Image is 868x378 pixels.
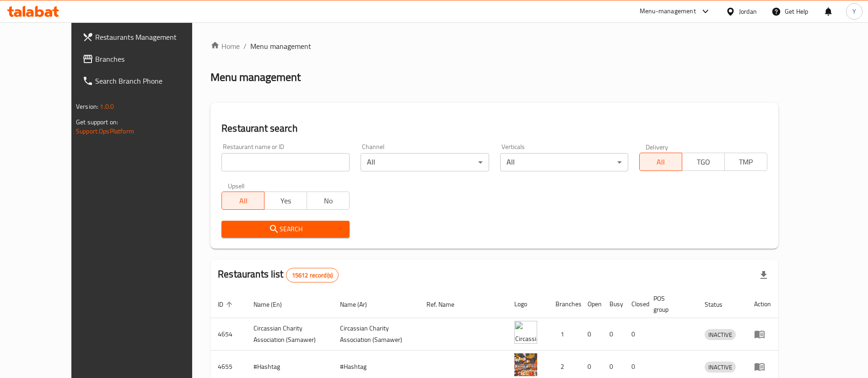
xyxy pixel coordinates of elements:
span: All [226,194,261,208]
a: Restaurants Management [75,26,216,48]
th: Logo [507,290,548,318]
span: Status [705,299,734,310]
div: Menu [754,361,771,372]
span: 15612 record(s) [286,271,338,280]
a: Home [210,41,240,52]
h2: Menu management [210,70,301,85]
th: Branches [548,290,580,318]
h2: Restaurant search [221,122,767,135]
label: Delivery [646,144,669,150]
div: INACTIVE [705,329,736,340]
span: All [643,155,679,169]
img: ​Circassian ​Charity ​Association​ (Samawer) [514,321,537,344]
span: POS group [653,293,686,315]
span: Menu management [250,41,311,52]
a: Search Branch Phone [75,70,216,92]
span: No [311,194,346,208]
span: ID [218,299,235,310]
th: Closed [624,290,646,318]
h2: Restaurants list [218,267,339,282]
span: Search [229,224,342,235]
span: Y [852,6,856,16]
td: ​Circassian ​Charity ​Association​ (Samawer) [246,318,333,351]
td: 1 [548,318,580,351]
td: ​Circassian ​Charity ​Association​ (Samawer) [333,318,419,351]
div: Menu [754,329,771,340]
td: 4654 [210,318,246,351]
span: Search Branch Phone [95,75,209,86]
span: Version: [76,101,98,112]
span: 1.0.0 [100,101,114,112]
td: 0 [602,318,624,351]
div: Export file [753,264,775,286]
th: Busy [602,290,624,318]
li: / [243,41,247,52]
nav: breadcrumb [210,41,778,52]
span: Yes [268,194,303,208]
div: Total records count [286,268,339,282]
th: Open [580,290,602,318]
button: TMP [724,153,767,171]
a: Branches [75,48,216,70]
button: No [307,192,350,210]
a: Support.OpsPlatform [76,125,134,137]
span: Get support on: [76,116,118,128]
div: All [500,153,628,171]
span: Ref. Name [426,299,466,310]
div: All [361,153,489,171]
img: #Hashtag [514,353,537,376]
span: Name (En) [253,299,294,310]
button: TGO [682,153,725,171]
td: 0 [580,318,602,351]
span: INACTIVE [705,362,736,373]
button: All [639,153,682,171]
span: INACTIVE [705,330,736,340]
span: Branches [95,53,209,64]
div: Menu-management [640,6,696,17]
label: Upsell [228,182,245,189]
span: TMP [728,155,764,169]
button: Yes [264,192,307,210]
span: Name (Ar) [340,299,379,310]
span: Restaurants Management [95,32,209,43]
button: Search [221,221,350,238]
div: Jordan [739,6,757,16]
td: 0 [624,318,646,351]
input: Search for restaurant name or ID.. [221,153,350,171]
th: Action [747,290,778,318]
button: All [221,192,264,210]
span: TGO [686,155,721,169]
